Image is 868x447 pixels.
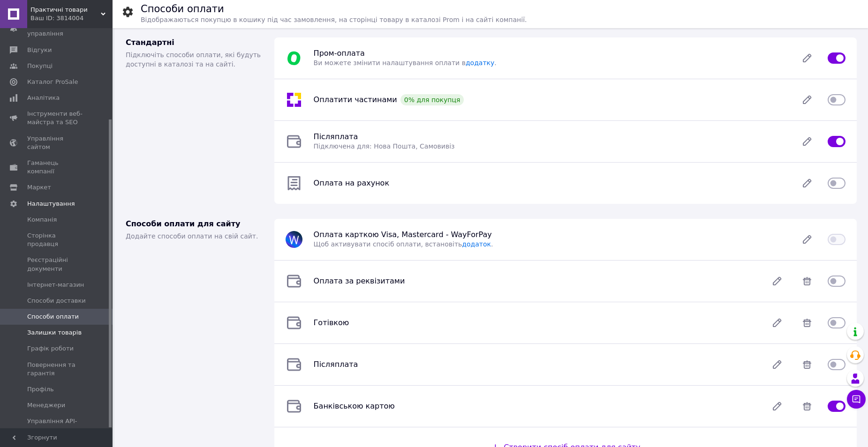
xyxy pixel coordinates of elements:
[27,216,57,224] span: Компанія
[141,16,527,23] span: Відображаються покупцю в кошику під час замовлення, на сторінці товару в каталозі Prom і на сайті...
[314,402,395,410] span: Банківською картою
[27,46,52,54] span: Відгуки
[126,232,258,240] span: Додайте способи оплати на свій сайт.
[27,159,87,176] span: Гаманець компанії
[314,49,365,58] span: Пром-оплата
[27,344,74,353] span: Графік роботи
[27,281,84,289] span: Інтернет-магазин
[27,297,86,305] span: Способи доставки
[27,94,60,102] span: Аналітика
[126,219,241,228] span: Способи оплати для сайту
[314,95,397,104] span: Оплатити частинами
[27,62,53,70] span: Покупці
[126,38,174,47] span: Стандартні
[27,78,78,86] span: Каталог ProSale
[27,134,87,151] span: Управління сайтом
[27,328,82,337] span: Залишки товарів
[314,179,389,187] span: Оплата на рахунок
[27,256,87,273] span: Реєстраційні документи
[847,390,866,409] button: Чат з покупцем
[27,110,87,127] span: Інструменти веб-майстра та SEO
[27,183,51,192] span: Маркет
[126,51,261,68] span: Підключіть способи оплати, які будуть доступні в каталозі та на сайті.
[314,59,497,67] span: Ви можете змінити налаштування оплати в .
[27,21,87,38] span: Панель управління
[27,200,75,208] span: Налаштування
[27,385,54,394] span: Профіль
[462,240,491,248] a: додаток
[27,401,65,410] span: Менеджери
[27,231,87,248] span: Сторінка продавця
[314,240,493,248] span: Щоб активувати спосіб оплати, встановіть .
[30,6,101,14] span: Практичні товари
[314,132,358,141] span: Післяплата
[314,276,405,285] span: Оплата за реквізитами
[400,94,464,105] div: 0% для покупця
[141,3,224,15] h1: Способи оплати
[27,417,87,434] span: Управління API-токенами
[314,142,455,150] span: Підключена для: Нова Пошта, Самовивіз
[314,318,349,327] span: Готівкою
[314,230,492,239] span: Оплата карткою Visa, Mastercard - WayForPay
[27,313,79,321] span: Способи оплати
[27,361,87,378] span: Повернення та гарантія
[314,360,358,369] span: Післяплата
[466,59,494,67] a: додатку
[30,14,113,22] div: Ваш ID: 3814004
